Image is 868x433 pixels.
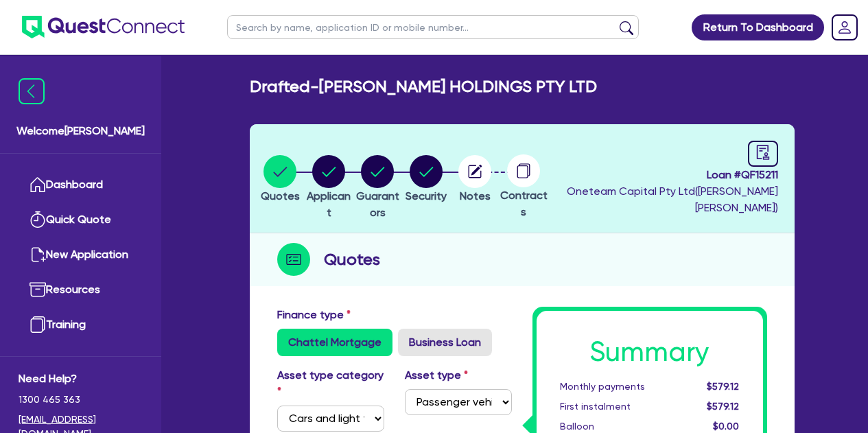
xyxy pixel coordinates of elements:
[250,77,597,97] h2: Drafted - [PERSON_NAME] HOLDINGS PTY LTD
[277,307,351,323] label: Finance type
[22,16,185,38] img: quest-connect-logo-blue
[460,189,491,202] span: Notes
[30,211,46,228] img: quick-quote
[305,154,353,222] button: Applicant
[406,189,447,202] span: Security
[405,154,447,205] button: Security
[19,307,143,342] a: Training
[458,154,492,205] button: Notes
[30,281,46,298] img: resources
[827,10,863,45] a: Dropdown toggle
[19,237,143,272] a: New Application
[19,393,143,407] span: 1300 465 363
[324,247,380,272] h2: Quotes
[755,145,771,160] span: audit
[19,167,143,202] a: Dashboard
[707,381,739,392] span: $579.12
[277,243,310,276] img: step-icon
[16,123,145,139] span: Welcome [PERSON_NAME]
[552,167,778,183] span: Loan # QF15211
[550,379,683,394] div: Monthly payments
[550,399,683,414] div: First instalment
[261,189,300,202] span: Quotes
[405,367,468,384] label: Asset type
[398,329,492,356] label: Business Loan
[356,189,399,219] span: Guarantors
[748,141,778,167] a: audit
[277,329,392,356] label: Chattel Mortgage
[713,421,739,432] span: $0.00
[560,336,740,368] h1: Summary
[500,189,548,218] span: Contracts
[19,78,45,104] img: icon-menu-close
[227,15,639,39] input: Search by name, application ID or mobile number...
[19,371,143,387] span: Need Help?
[307,189,351,219] span: Applicant
[277,367,384,400] label: Asset type category
[19,202,143,237] a: Quick Quote
[260,154,301,205] button: Quotes
[30,316,46,333] img: training
[19,272,143,307] a: Resources
[707,401,739,412] span: $579.12
[353,154,402,222] button: Guarantors
[692,14,824,40] a: Return To Dashboard
[567,185,778,214] span: Oneteam Capital Pty Ltd ( [PERSON_NAME] [PERSON_NAME] )
[30,246,46,263] img: new-application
